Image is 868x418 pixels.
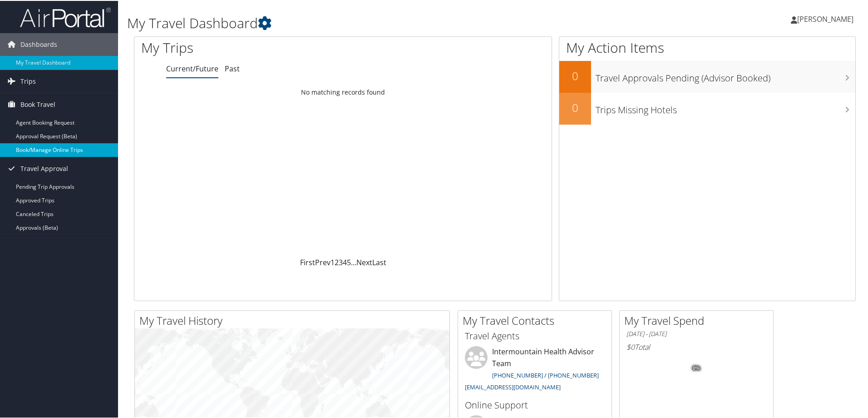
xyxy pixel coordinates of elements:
span: Book Travel [20,92,55,115]
h2: My Travel Spend [624,312,773,327]
a: [PERSON_NAME] [791,5,863,32]
span: [PERSON_NAME] [797,13,853,23]
a: 4 [343,257,347,267]
a: First [300,257,315,267]
a: Last [372,257,386,267]
h2: My Travel History [139,312,449,327]
h2: My Travel Contacts [463,312,612,327]
h2: 0 [559,67,591,83]
h6: [DATE] - [DATE] [626,329,766,337]
h3: Trips Missing Hotels [596,98,855,116]
a: Past [225,63,240,73]
a: [PHONE_NUMBER] / [PHONE_NUMBER] [492,370,599,378]
span: Dashboards [20,32,57,55]
a: 2 [335,257,339,267]
a: 5 [347,257,351,267]
tspan: 0% [693,365,700,370]
li: Intermountain Health Advisor Team [460,345,609,394]
a: 3 [339,257,343,267]
span: Trips [20,69,36,92]
a: Next [356,257,372,267]
h1: My Action Items [559,37,855,56]
a: 1 [330,257,335,267]
h3: Travel Agents [465,329,605,342]
a: [EMAIL_ADDRESS][DOMAIN_NAME] [465,382,561,390]
h6: Total [626,341,766,351]
h3: Online Support [465,398,605,411]
span: Travel Approval [20,156,68,179]
a: Current/Future [166,63,218,73]
img: airportal-logo.png [20,6,111,27]
span: $0 [626,341,635,351]
h2: 0 [559,99,591,115]
span: … [351,257,356,267]
a: 0Trips Missing Hotels [559,92,855,124]
h1: My Trips [141,37,371,56]
a: 0Travel Approvals Pending (Advisor Booked) [559,60,855,92]
h3: Travel Approvals Pending (Advisor Booked) [596,66,855,84]
td: No matching records found [134,83,552,100]
h1: My Travel Dashboard [127,13,617,32]
a: Prev [315,257,330,267]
